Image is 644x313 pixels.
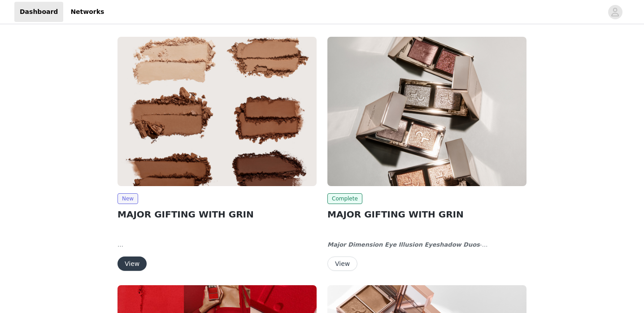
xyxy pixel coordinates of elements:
[117,256,147,271] button: View
[327,256,357,271] button: View
[327,37,527,186] img: Patrick Ta Beauty
[14,2,63,22] a: Dashboard
[327,240,527,249] div: - [PERSON_NAME] made to stand out. It’s effortless elegance and just enough drama. With a beautif...
[327,208,527,221] h2: MAJOR GIFTING WITH GRIN
[117,208,317,221] h2: MAJOR GIFTING WITH GRIN
[117,193,138,204] span: New
[65,2,109,22] a: Networks
[117,37,317,186] img: Patrick Ta Beauty
[327,241,480,248] strong: Major Dimension Eye Illusion Eyeshadow Duos
[611,5,619,19] div: avatar
[327,193,362,204] span: Complete
[117,261,147,267] a: View
[327,261,357,267] a: View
